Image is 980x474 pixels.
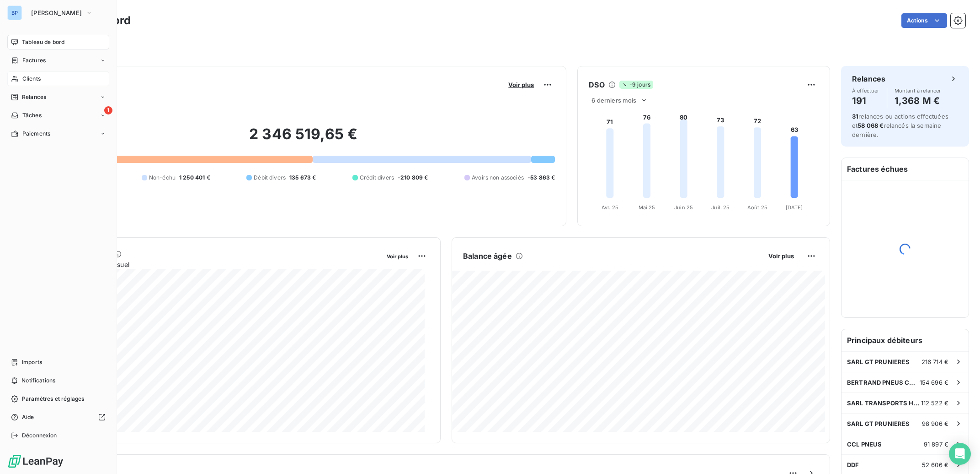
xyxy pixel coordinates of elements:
[852,93,879,108] h4: 191
[7,454,64,469] img: Logo LeanPay
[7,410,109,425] a: Aide
[747,204,767,211] tspan: Août 25
[786,204,803,211] tspan: [DATE]
[922,420,948,427] span: 98 906 €
[921,399,948,407] span: 112 522 €
[895,93,941,108] h4: 1,368 M €
[852,88,879,93] span: À effectuer
[22,130,50,138] span: Paiements
[852,113,948,138] span: relances ou actions effectuées et relancés la semaine dernière.
[847,399,921,407] span: SARL TRANSPORTS HELP SERVICE
[712,204,730,211] tspan: Juil. 25
[387,253,408,260] span: Voir plus
[842,329,969,351] h6: Principaux débiteurs
[22,358,42,366] span: Imports
[463,251,512,262] h6: Balance âgée
[847,358,910,365] span: SARL GT PRUNIERES
[602,204,618,211] tspan: Avr. 25
[22,395,84,403] span: Paramètres et réglages
[920,379,948,386] span: 154 696 €
[589,79,604,90] h6: DSO
[924,441,948,448] span: 91 897 €
[472,174,524,182] span: Avoirs non associés
[104,106,112,114] span: 1
[527,174,555,182] span: -53 863 €
[22,75,41,83] span: Clients
[31,9,82,16] span: [PERSON_NAME]
[766,252,797,260] button: Voir plus
[508,81,534,88] span: Voir plus
[674,204,693,211] tspan: Juin 25
[949,443,971,465] div: Open Intercom Messenger
[847,441,882,448] span: CCL PNEUS
[22,93,46,101] span: Relances
[591,97,636,104] span: 6 derniers mois
[289,174,316,182] span: 135 673 €
[360,174,394,182] span: Crédit divers
[895,88,941,93] span: Montant à relancer
[22,413,34,421] span: Aide
[398,174,428,182] span: -210 809 €
[847,461,859,469] span: DDF
[179,174,210,182] span: 1 250 401 €
[852,113,858,120] span: 31
[149,174,176,182] span: Non-échu
[842,158,969,180] h6: Factures échues
[639,204,655,211] tspan: Mai 25
[852,73,885,84] h6: Relances
[847,379,920,386] span: BERTRAND PNEUS CHAMPAGNE
[768,252,794,260] span: Voir plus
[22,111,42,120] span: Tâches
[254,174,286,182] span: Débit divers
[857,122,884,129] span: 58 068 €
[921,358,948,365] span: 216 714 €
[7,5,22,20] div: BP
[22,56,46,65] span: Factures
[21,376,55,385] span: Notifications
[52,125,555,153] h2: 2 346 519,65 €
[384,252,411,260] button: Voir plus
[619,81,653,89] span: -9 jours
[506,81,537,89] button: Voir plus
[52,260,380,269] span: Chiffre d'affaires mensuel
[901,13,947,28] button: Actions
[847,420,910,427] span: SARL GT PRUNIERES
[22,431,57,440] span: Déconnexion
[922,461,948,469] span: 52 606 €
[22,38,64,46] span: Tableau de bord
